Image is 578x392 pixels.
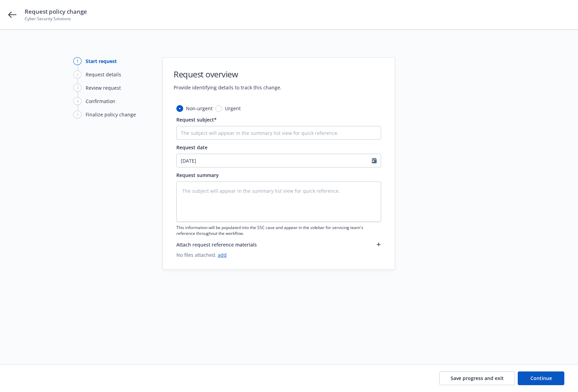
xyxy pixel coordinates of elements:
div: Confirmation [86,98,115,105]
a: add [218,252,227,258]
button: Save progress and exit [439,371,515,385]
div: 1 [73,57,81,65]
span: Save progress and exit [451,375,504,381]
span: Attach request reference materials [176,241,257,248]
div: 5 [73,111,81,118]
div: Request details [86,71,121,78]
div: 2 [73,71,81,78]
div: 4 [73,97,81,105]
span: This information will be populated into the SSC case and appear in the sidebar for servicing team... [176,225,381,236]
span: Request date [176,144,208,151]
span: Provide identifying details to track this change. [174,84,281,91]
div: Review request [86,84,121,91]
span: No files attached. [176,251,381,258]
span: Urgent [225,105,241,112]
span: Request subject* [176,116,217,123]
div: Finalize policy change [86,111,136,118]
div: Start request [86,58,117,65]
span: Request policy change [25,8,87,16]
span: Request summary [176,172,219,178]
button: Continue [518,371,564,385]
div: 3 [73,84,81,92]
svg: Calendar [372,158,377,163]
span: Continue [530,375,552,381]
input: Urgent [215,105,222,112]
input: Non-urgent [176,105,183,112]
span: Cyber Security Solutions [25,16,87,22]
span: Non-urgent [186,105,213,112]
h1: Request overview [174,68,281,80]
input: The subject will appear in the summary list view for quick reference. [176,126,381,140]
input: MM/DD/YYYY [177,154,372,167]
